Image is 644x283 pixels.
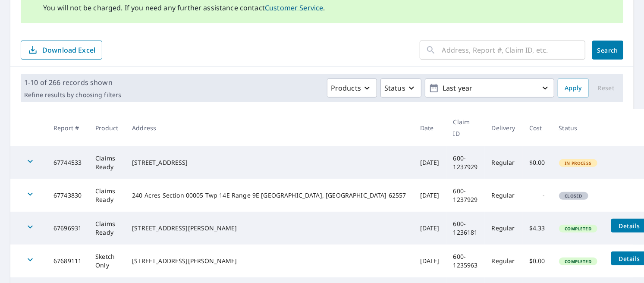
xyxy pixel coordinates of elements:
[522,109,552,146] th: Cost
[132,191,406,200] div: 240 Acres Section 00005 Twp 14E Range 9E [GEOGRAPHIC_DATA], [GEOGRAPHIC_DATA] 62557
[522,245,552,277] td: $0.00
[485,245,522,277] td: Regular
[132,158,406,167] div: [STREET_ADDRESS]
[485,212,522,245] td: Regular
[380,79,421,97] button: Status
[599,46,616,54] span: Search
[522,179,552,212] td: -
[425,79,554,97] button: Last year
[560,160,597,166] span: In Process
[413,179,446,212] td: [DATE]
[565,83,582,94] span: Apply
[413,109,446,146] th: Date
[560,226,597,232] span: Completed
[47,212,88,245] td: 67696931
[24,77,121,88] p: 1-10 of 266 records shown
[24,91,121,99] p: Refine results by choosing filters
[446,146,485,179] td: 600-1237929
[47,245,88,277] td: 67689111
[616,255,642,263] span: Details
[331,83,361,93] p: Products
[522,146,552,179] td: $0.00
[125,109,413,146] th: Address
[47,179,88,212] td: 67743830
[552,109,605,146] th: Status
[558,79,589,97] button: Apply
[42,45,95,55] p: Download Excel
[485,109,522,146] th: Delivery
[560,258,597,264] span: Completed
[413,146,446,179] td: [DATE]
[446,109,485,146] th: Claim ID
[485,146,522,179] td: Regular
[43,3,325,13] p: You will not be charged. If you need any further assistance contact .
[446,179,485,212] td: 600-1237929
[47,109,88,146] th: Report #
[413,212,446,245] td: [DATE]
[485,179,522,212] td: Regular
[446,245,485,277] td: 600-1235963
[560,193,587,199] span: Closed
[47,146,88,179] td: 67744533
[265,3,323,13] a: Customer Service
[132,224,406,233] div: [STREET_ADDRESS][PERSON_NAME]
[88,245,125,277] td: Sketch Only
[413,245,446,277] td: [DATE]
[88,109,125,146] th: Product
[327,79,377,97] button: Products
[88,179,125,212] td: Claims Ready
[442,38,585,62] input: Address, Report #, Claim ID, etc.
[446,212,485,245] td: 600-1236181
[88,146,125,179] td: Claims Ready
[439,81,540,96] p: Last year
[616,222,642,230] span: Details
[592,41,623,60] button: Search
[522,212,552,245] td: $4.33
[21,41,102,60] button: Download Excel
[384,83,405,93] p: Status
[132,257,406,265] div: [STREET_ADDRESS][PERSON_NAME]
[88,212,125,245] td: Claims Ready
